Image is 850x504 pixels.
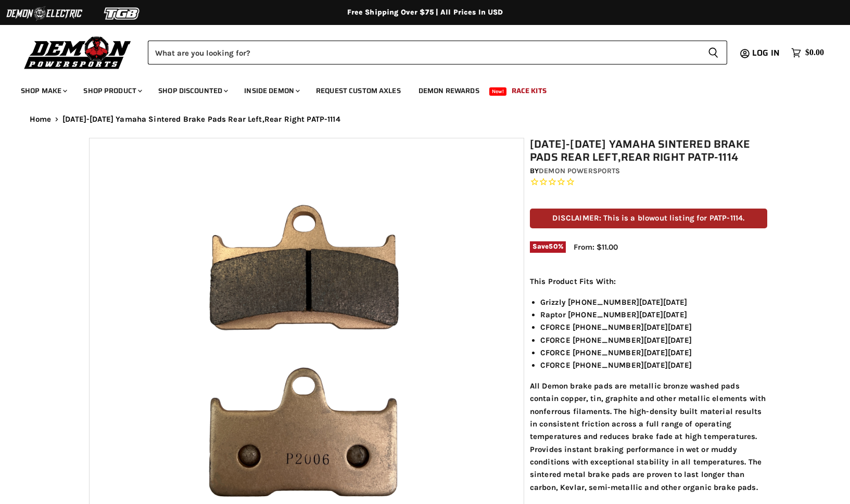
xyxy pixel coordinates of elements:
span: New! [489,87,507,96]
a: Race Kits [504,80,554,101]
a: Shop Product [75,80,148,101]
img: Demon Electric Logo 2 [5,4,83,23]
span: Rated 0.0 out of 5 stars 0 reviews [530,177,767,188]
div: All Demon brake pads are metallic bronze washed pads contain copper, tin, graphite and other meta... [530,275,767,494]
span: $0.00 [805,48,824,58]
a: Shop Discounted [150,80,234,101]
div: Free Shipping Over $75 | All Prices In USD [9,8,842,17]
div: by [530,165,767,177]
span: Log in [752,46,780,59]
li: CFORCE [PHONE_NUMBER][DATE][DATE] [540,359,767,371]
a: Demon Rewards [411,80,487,101]
ul: Main menu [13,76,821,101]
form: Product [148,41,727,64]
img: TGB Logo 2 [83,4,161,23]
li: CFORCE [PHONE_NUMBER][DATE][DATE] [540,321,767,333]
h1: [DATE]-[DATE] Yamaha Sintered Brake Pads Rear Left,Rear Right PATP-1114 [530,138,767,164]
a: Request Custom Axles [308,80,409,101]
p: This Product Fits With: [530,275,767,288]
a: Home [30,115,52,124]
a: Demon Powersports [539,166,620,175]
span: From: $11.00 [574,242,618,252]
span: 50 [549,242,557,250]
li: CFORCE [PHONE_NUMBER][DATE][DATE] [540,334,767,346]
input: Search [148,41,700,64]
button: Search [700,41,727,64]
img: Demon Powersports [21,34,135,71]
a: Shop Make [13,80,73,101]
a: $0.00 [786,45,829,60]
span: [DATE]-[DATE] Yamaha Sintered Brake Pads Rear Left,Rear Right PATP-1114 [62,115,340,124]
a: Inside Demon [236,80,306,101]
li: Raptor [PHONE_NUMBER][DATE][DATE] [540,308,767,321]
a: Log in [747,48,786,58]
span: Save % [530,241,566,253]
nav: Breadcrumbs [9,115,842,124]
li: Grizzly [PHONE_NUMBER][DATE][DATE] [540,296,767,308]
p: DISCLAIMER: This is a blowout listing for PATP-1114. [530,209,767,228]
li: CFORCE [PHONE_NUMBER][DATE][DATE] [540,346,767,359]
